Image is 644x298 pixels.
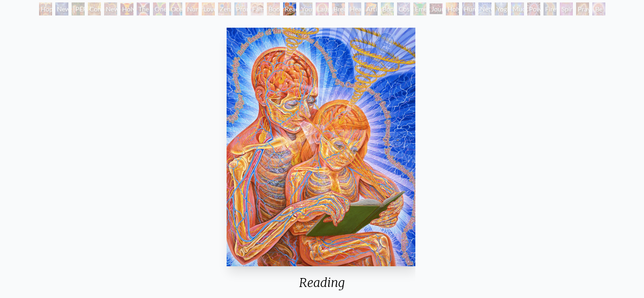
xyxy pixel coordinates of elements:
[218,2,231,15] div: Zena Lotus
[560,2,573,15] div: Spirit Animates the Flesh
[527,2,540,15] div: Power to the Peaceful
[397,2,410,15] div: Cosmic Lovers
[234,2,247,15] div: Promise
[576,2,589,15] div: Praying Hands
[381,2,394,15] div: Bond
[120,2,133,15] div: Holy Grail
[446,2,459,15] div: Holy Fire
[267,2,280,15] div: Boo-boo
[227,28,417,266] img: Reading-2001-Alex-Grey-watermarked.jpg
[251,2,264,15] div: Family
[55,2,68,15] div: New Man [DEMOGRAPHIC_DATA]: [DEMOGRAPHIC_DATA] Mind
[72,2,85,15] div: [PERSON_NAME] & Eve
[316,2,329,15] div: Laughing Man
[104,2,117,15] div: New Man New Woman
[332,2,345,15] div: Breathing
[299,2,312,15] div: Young & Old
[39,2,52,15] div: Hope
[365,2,378,15] div: Artist's Hand
[348,2,361,15] div: Healing
[186,2,199,15] div: Nursing
[478,2,491,15] div: Networks
[169,2,182,15] div: Ocean of Love Bliss
[544,2,557,15] div: Firewalking
[137,2,150,15] div: The Kiss
[223,275,420,296] div: Reading
[495,2,508,15] div: Yogi & the Möbius Sphere
[462,2,475,15] div: Human Geometry
[430,2,443,15] div: Journey of the Wounded Healer
[202,2,215,15] div: Love Circuit
[283,2,296,15] div: Reading
[153,2,166,15] div: One Taste
[592,2,605,15] div: Be a Good Human Being
[88,2,101,15] div: Contemplation
[511,2,524,15] div: Mudra
[413,2,426,15] div: Emerald Grail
